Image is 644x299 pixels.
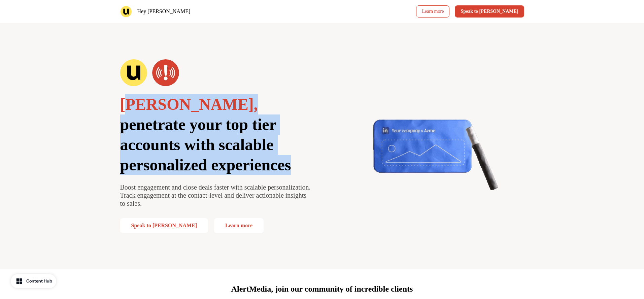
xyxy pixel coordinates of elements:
[26,278,52,285] div: Content Hub
[120,218,208,233] button: Speak to [PERSON_NAME]
[455,5,524,18] button: Speak to [PERSON_NAME]
[120,115,291,174] span: penetrate your top tier accounts with scalable personalized experiences
[120,184,311,207] span: Boost engagement and close deals faster with scalable personalization. Track engagement at the co...
[120,95,258,113] span: [PERSON_NAME],
[214,218,264,233] a: Learn more
[231,283,413,295] p: AlertMedia, join our community of incredible clients
[137,7,191,15] p: Hey [PERSON_NAME]
[11,274,56,288] button: Content Hub
[416,5,449,18] a: Learn more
